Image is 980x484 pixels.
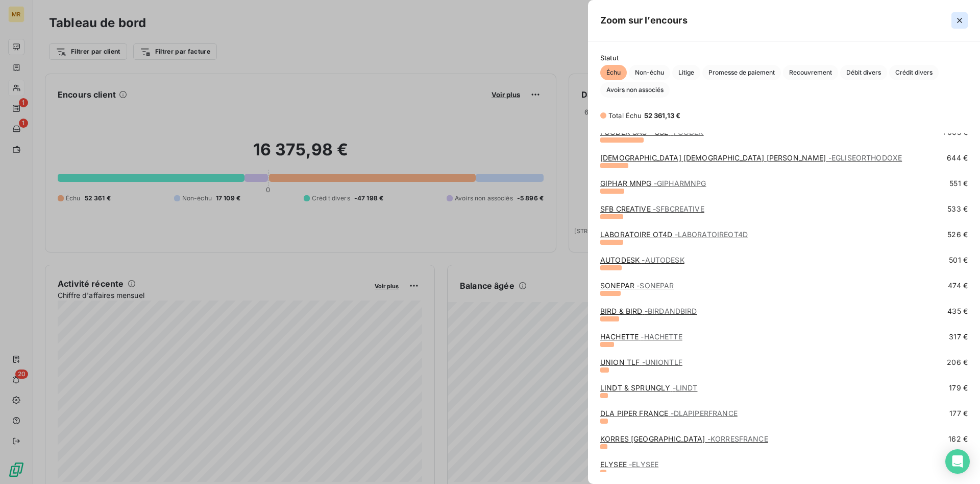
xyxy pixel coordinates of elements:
[947,204,968,214] span: 533 €
[947,229,968,240] span: 526 €
[675,230,748,239] span: - LABORATOIREOT4D
[840,65,887,80] button: Débit divers
[600,128,704,136] a: FOODEX SAS - CSE
[629,65,670,80] button: Non-échu
[945,449,970,474] div: Open Intercom Messenger
[600,332,682,341] a: HACHETTE
[947,357,968,367] span: 206 €
[673,383,698,392] span: - LINDT
[947,153,968,163] span: 644 €
[654,179,706,188] span: - GIPHARMNPG
[600,153,902,162] a: [DEMOGRAPHIC_DATA] [DEMOGRAPHIC_DATA] [PERSON_NAME]
[600,54,968,62] span: Statut
[629,460,658,469] span: - ELYSEE
[600,434,768,443] a: KORRES [GEOGRAPHIC_DATA]
[671,128,704,136] span: - FOODEX
[600,256,684,264] a: AUTODESK
[636,281,674,290] span: - SONEPAR
[642,358,682,366] span: - UNIONTLF
[942,127,968,137] span: 1 005 €
[600,409,738,418] a: DLA PIPER FRANCE
[949,332,968,342] span: 317 €
[600,13,688,28] h5: Zoom sur l’encours
[588,133,980,472] div: grid
[707,434,768,443] span: - KORRESFRANCE
[949,178,968,189] span: 551 €
[600,358,682,366] a: UNION TLF
[783,65,838,80] button: Recouvrement
[642,256,684,264] span: - AUTODESK
[600,460,658,469] a: ELYSEE
[889,65,939,80] button: Crédit divers
[644,111,681,120] span: 52 361,13 €
[645,307,697,315] span: - BIRDANDBIRD
[653,204,704,213] span: - SFBCREATIVE
[947,306,968,316] span: 435 €
[600,204,704,213] a: SFB CREATIVE
[702,65,781,80] button: Promesse de paiement
[671,409,738,418] span: - DLAPIPERFRANCE
[641,332,682,341] span: - HACHETTE
[672,65,700,80] button: Litige
[949,255,968,265] span: 501 €
[948,434,968,444] span: 162 €
[600,383,697,392] a: LINDT & SPRUNGLY
[948,281,968,291] span: 474 €
[949,408,968,419] span: 177 €
[600,230,748,239] a: LABORATOIRE OT4D
[600,307,697,315] a: BIRD & BIRD
[949,383,968,393] span: 179 €
[828,153,902,162] span: - EGLISEORTHODOXE
[600,82,670,98] button: Avoirs non associés
[600,281,674,290] a: SONEPAR
[600,179,706,188] a: GIPHAR MNPG
[608,111,642,120] span: Total Échu
[600,65,627,80] button: Échu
